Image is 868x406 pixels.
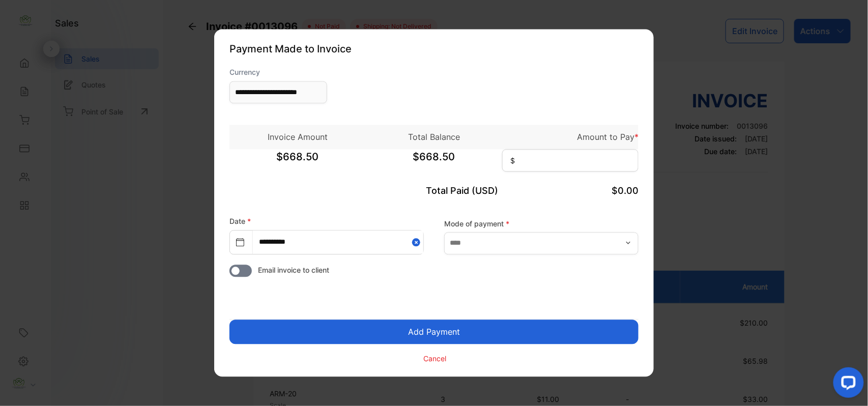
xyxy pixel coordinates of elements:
[366,131,502,143] p: Total Balance
[229,42,639,57] p: Payment Made to Invoice
[229,131,366,143] p: Invoice Amount
[502,131,639,143] p: Amount to Pay
[366,184,502,198] p: Total Paid (USD)
[229,67,327,78] label: Currency
[229,320,639,344] button: Add Payment
[612,186,639,196] span: $0.00
[412,231,423,254] button: Close
[366,150,502,175] span: $668.50
[229,150,366,175] span: $668.50
[229,217,251,226] label: Date
[825,363,868,406] iframe: LiveChat chat widget
[424,353,447,364] p: Cancel
[444,218,639,229] label: Mode of payment
[510,156,515,166] span: $
[258,265,329,276] span: Email invoice to client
